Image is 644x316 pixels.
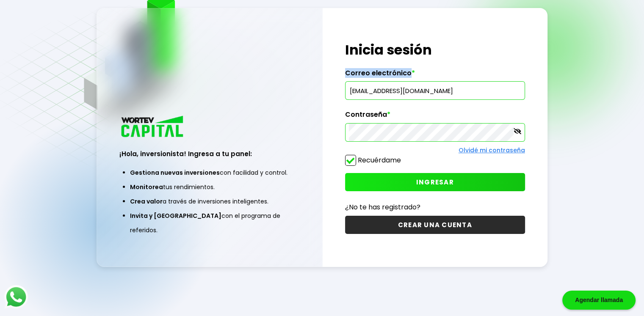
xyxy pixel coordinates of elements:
li: con facilidad y control. [130,165,289,180]
span: Crea valor [130,197,163,206]
button: INGRESAR [345,173,525,191]
span: Monitorea [130,183,163,191]
h1: Inicia sesión [345,40,525,60]
li: tus rendimientos. [130,180,289,194]
span: Invita y [GEOGRAPHIC_DATA] [130,212,221,220]
img: logo_wortev_capital [119,115,186,140]
h3: ¡Hola, inversionista! Ingresa a tu panel: [119,149,299,159]
div: Agendar llamada [562,291,636,310]
label: Contraseña [345,110,525,123]
a: ¿No te has registrado?CREAR UNA CUENTA [345,202,525,234]
span: Gestiona nuevas inversiones [130,168,220,177]
label: Correo electrónico [345,69,525,82]
span: INGRESAR [416,178,454,187]
p: ¿No te has registrado? [345,202,525,212]
li: con el programa de referidos. [130,209,289,237]
input: hola@wortev.capital [349,82,521,99]
a: Olvidé mi contraseña [459,146,525,154]
img: logos_whatsapp-icon.242b2217.svg [4,285,28,309]
label: Recuérdame [358,155,401,165]
li: a través de inversiones inteligentes. [130,194,289,209]
button: CREAR UNA CUENTA [345,216,525,234]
